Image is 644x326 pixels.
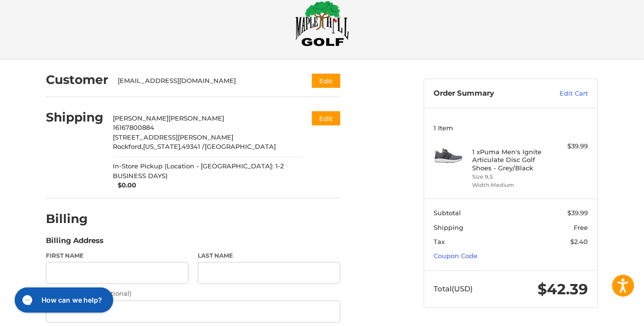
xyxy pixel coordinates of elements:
h2: Shipping [46,110,104,125]
span: 16167800884 [113,123,155,131]
span: [PERSON_NAME] [169,114,225,122]
div: [EMAIL_ADDRESS][DOMAIN_NAME] [118,76,293,86]
span: Free [574,224,588,231]
label: Last Name [198,251,340,260]
span: [US_STATE], [144,143,182,150]
span: Subtotal [434,209,461,217]
img: Maple Hill Golf [295,0,349,46]
label: Company Name [46,289,340,299]
h2: Billing [46,211,103,226]
li: Width Medium [473,181,547,189]
a: Coupon Code [434,252,478,260]
label: First Name [46,251,188,260]
span: In-Store Pickup (Location - [GEOGRAPHIC_DATA]: 1-2 BUSINESS DAYS) [113,162,303,181]
a: Edit Cart [539,89,588,99]
span: $39.99 [568,209,588,217]
span: Tax [434,238,445,245]
h4: 1 x Puma Men's Ignite Articulate Disc Golf Shoes - Grey/Black [473,148,547,172]
span: $0.00 [113,181,137,190]
button: Edit [312,74,340,88]
div: $39.99 [550,142,588,151]
span: $2.40 [571,238,588,245]
h2: Customer [46,72,108,87]
span: Shipping [434,224,464,231]
span: $42.39 [538,280,588,298]
li: Size 9.5 [473,173,547,181]
span: 49341 / [182,143,205,150]
span: [STREET_ADDRESS][PERSON_NAME] [113,133,234,141]
span: [GEOGRAPHIC_DATA] [205,143,276,150]
span: Total (USD) [434,284,473,293]
button: Edit [312,111,340,125]
h3: Order Summary [434,89,539,99]
iframe: Gorgias live chat messenger [10,284,116,316]
span: Rockford, [113,143,144,150]
legend: Billing Address [46,235,104,251]
h3: 1 Item [434,124,588,132]
span: [PERSON_NAME] [113,114,169,122]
